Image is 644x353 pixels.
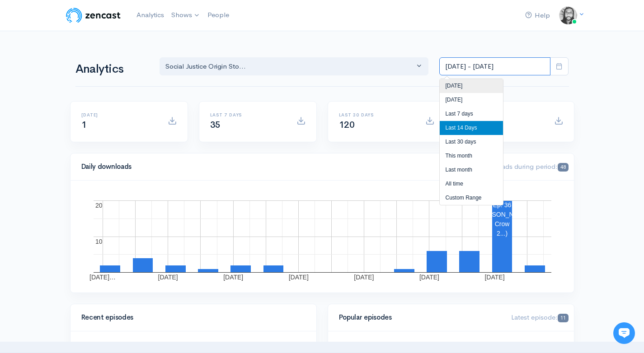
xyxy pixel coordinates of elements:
[204,5,233,25] a: People
[339,112,414,117] h6: Last 30 days
[613,322,635,344] iframe: gist-messenger-bubble-iframe
[75,63,149,76] h1: Analytics
[440,107,503,121] li: Last 7 days
[165,61,415,72] div: Social Justice Origin Sto...
[439,57,550,76] input: analytics date range selector
[19,120,168,138] input: Search articles
[133,5,168,25] a: Analytics
[81,191,563,282] svg: A chart.
[58,75,108,82] span: New conversation
[354,274,374,281] text: [DATE]
[440,191,503,205] li: Custom Range
[559,6,577,24] img: ...
[210,119,221,130] span: 35
[81,163,467,171] h4: Daily downloads
[168,5,204,25] a: Shows
[511,313,568,321] span: Latest episode:
[158,274,178,281] text: [DATE]
[440,177,503,191] li: All time
[440,149,503,163] li: This month
[477,162,568,171] span: Downloads during period:
[81,119,87,130] span: 1
[65,6,122,24] img: ZenCast Logo
[558,163,568,172] span: 48
[288,274,308,281] text: [DATE]
[95,202,103,209] text: 20
[440,79,503,93] li: [DATE]
[475,211,529,218] text: ([PERSON_NAME]
[440,135,503,149] li: Last 30 days
[7,69,174,88] button: New conversation
[419,274,439,281] text: [DATE]
[440,121,503,135] li: Last 14 Days
[339,119,355,130] span: 120
[484,274,504,281] text: [DATE]
[160,57,429,76] button: Social Justice Origin Sto...
[223,274,243,281] text: [DATE]
[81,112,157,117] h6: [DATE]
[81,314,300,321] h4: Recent episodes
[95,238,103,245] text: 10
[440,93,503,107] li: [DATE]
[468,112,543,117] h6: All time
[5,105,175,116] p: Find an answer quickly
[496,230,507,237] text: 2...)
[89,274,116,281] text: [DATE]…
[339,314,501,321] h4: Popular episodes
[210,112,286,117] h6: Last 7 days
[440,163,503,177] li: Last month
[522,6,554,25] a: Help
[558,314,568,322] span: 11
